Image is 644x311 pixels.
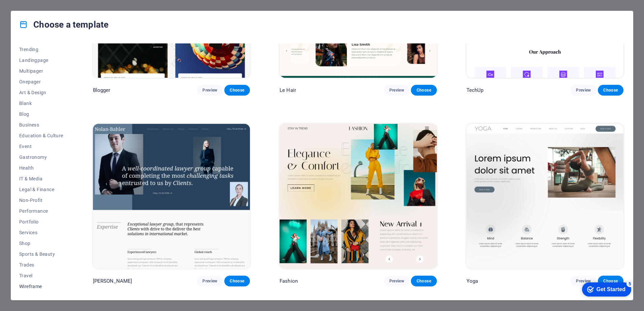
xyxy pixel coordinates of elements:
[389,88,404,93] span: Preview
[19,122,63,128] span: Business
[19,187,63,192] span: Legal & Finance
[411,85,437,96] button: Choose
[19,55,63,66] button: Landingpage
[598,276,623,286] button: Choose
[466,278,478,284] p: Yoga
[280,124,437,269] img: Fashion
[19,163,63,173] button: Health
[19,241,63,246] span: Shop
[19,101,63,106] span: Blank
[19,284,63,289] span: Wireframe
[19,68,63,74] span: Multipager
[19,165,63,171] span: Health
[93,124,250,269] img: Nolan-Bahler
[19,87,63,98] button: Art & Design
[19,262,63,268] span: Trades
[19,90,63,95] span: Art & Design
[19,79,63,84] span: Onepager
[571,85,596,96] button: Preview
[19,130,63,141] button: Education & Culture
[280,87,296,94] p: Le Hair
[19,141,63,152] button: Event
[19,198,63,203] span: Non-Profit
[19,238,63,249] button: Shop
[576,88,591,93] span: Preview
[280,278,298,284] p: Fashion
[224,276,250,286] button: Choose
[93,87,110,94] p: Blogger
[19,76,63,87] button: Onepager
[603,88,618,93] span: Choose
[603,278,618,284] span: Choose
[19,44,63,55] button: Trending
[93,278,132,284] p: [PERSON_NAME]
[19,152,63,163] button: Gastronomy
[416,88,431,93] span: Choose
[19,251,63,257] span: Sports & Beauty
[19,133,63,138] span: Education & Culture
[202,88,217,93] span: Preview
[571,276,596,286] button: Preview
[19,47,63,52] span: Trending
[5,3,55,18] div: Get Started 5 items remaining, 0% complete
[19,230,63,235] span: Services
[197,276,223,286] button: Preview
[230,278,245,284] span: Choose
[598,85,623,96] button: Choose
[19,58,63,63] span: Landingpage
[19,144,63,149] span: Event
[19,19,108,30] h4: Choose a template
[19,208,63,214] span: Performance
[19,206,63,216] button: Performance
[19,195,63,206] button: Non-Profit
[19,273,63,278] span: Travel
[19,219,63,224] span: Portfolio
[19,173,63,184] button: IT & Media
[19,184,63,195] button: Legal & Finance
[202,278,217,284] span: Preview
[197,85,223,96] button: Preview
[19,249,63,260] button: Sports & Beauty
[384,85,410,96] button: Preview
[416,278,431,284] span: Choose
[19,216,63,227] button: Portfolio
[19,281,63,292] button: Wireframe
[19,111,63,117] span: Blog
[19,260,63,270] button: Trades
[466,124,623,269] img: Yoga
[384,276,410,286] button: Preview
[19,227,63,238] button: Services
[19,270,63,281] button: Travel
[411,276,437,286] button: Choose
[466,87,484,94] p: TechUp
[19,66,63,76] button: Multipager
[19,119,63,130] button: Business
[389,278,404,284] span: Preview
[576,278,591,284] span: Preview
[20,7,49,13] div: Get Started
[19,109,63,119] button: Blog
[50,1,57,8] div: 5
[19,176,63,181] span: IT & Media
[230,88,245,93] span: Choose
[19,154,63,160] span: Gastronomy
[19,98,63,109] button: Blank
[224,85,250,96] button: Choose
